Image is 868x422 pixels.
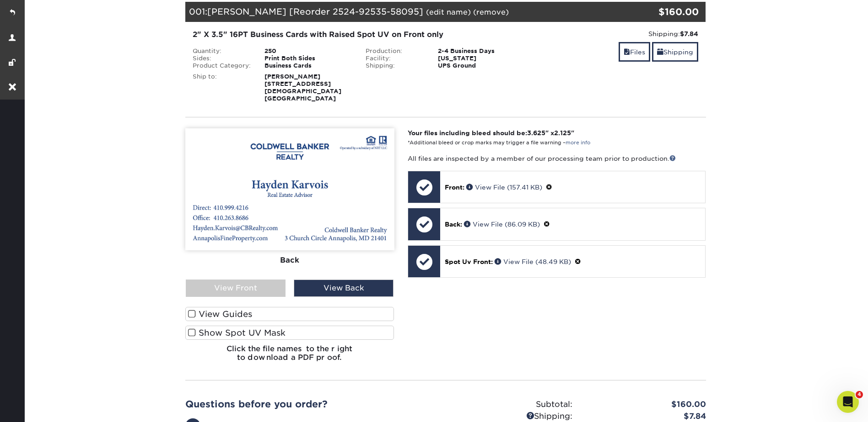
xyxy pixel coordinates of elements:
[464,221,540,228] a: View File (86.09 KB)
[837,391,859,413] iframe: Intercom live chat
[566,140,590,146] a: more info
[431,55,532,62] div: [US_STATE]
[207,6,423,16] span: [PERSON_NAME] [Reorder 2524-92535-58095]
[431,62,532,69] div: UPS Ground
[258,55,359,62] div: Print Both Sides
[186,55,258,62] div: Sides:
[359,47,431,55] div: Production:
[446,399,579,411] div: Subtotal:
[408,154,706,163] p: All files are inspected by a member of our processing team prior to production.
[445,184,464,191] span: Front:
[652,42,698,62] a: Shipping
[185,2,619,22] div: 001:
[186,73,258,102] div: Ship to:
[495,258,571,265] a: View File (48.49 KB)
[264,73,341,102] strong: [PERSON_NAME] [STREET_ADDRESS][DEMOGRAPHIC_DATA] [GEOGRAPHIC_DATA]
[185,399,439,410] h2: Questions before you order?
[579,399,713,411] div: $160.00
[258,47,359,55] div: 250
[186,62,258,69] div: Product Category:
[856,391,863,398] span: 4
[258,62,359,69] div: Business Cards
[408,140,590,146] small: *Additional bleed or crop marks may trigger a file warning –
[185,307,394,321] label: View Guides
[619,42,650,62] a: Files
[657,48,663,56] span: shipping
[294,280,394,297] div: View Back
[186,47,258,55] div: Quantity:
[185,344,394,369] h6: Click the file names to the right to download a PDF proof.
[408,129,574,137] strong: Your files including bleed should be: " x "
[359,62,431,69] div: Shipping:
[473,8,509,16] a: (remove)
[445,258,493,265] span: Spot Uv Front:
[539,29,699,38] div: Shipping:
[624,48,630,56] span: files
[445,221,462,228] span: Back:
[554,129,571,137] span: 2.125
[527,129,545,137] span: 3.625
[186,280,286,297] div: View Front
[431,47,532,55] div: 2-4 Business Days
[426,8,471,16] a: (edit name)
[619,5,699,19] div: $160.00
[466,184,542,191] a: View File (157.41 KB)
[193,29,525,40] div: 2" X 3.5" 16PT Business Cards with Raised Spot UV on Front only
[185,326,394,340] label: Show Spot UV Mask
[185,250,394,270] div: Back
[680,30,698,37] strong: $7.84
[359,55,431,62] div: Facility:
